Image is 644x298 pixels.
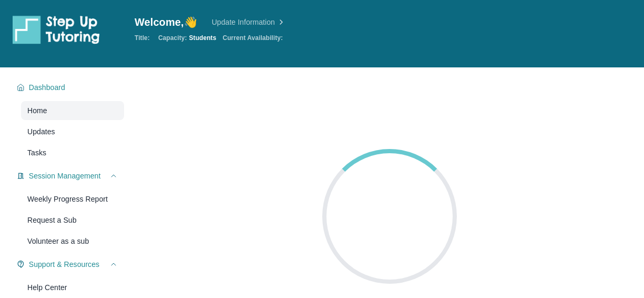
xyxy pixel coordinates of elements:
[212,17,285,27] a: Update Information
[189,34,217,42] span: Students
[135,15,197,29] span: Welcome, 👋
[135,34,150,42] span: Title:
[21,190,124,208] a: Weekly Progress Report
[25,171,118,181] button: Session Management
[29,259,99,270] span: Support & Resources
[21,101,124,120] a: Home
[27,147,46,158] span: Tasks
[27,126,55,137] span: Updates
[21,278,124,297] a: Help Center
[275,17,285,27] img: Chevron Right
[21,211,124,230] a: Request a Sub
[27,105,47,116] span: Home
[13,15,100,44] img: logo
[21,122,124,141] a: Updates
[158,34,187,42] span: Capacity:
[29,82,65,93] span: Dashboard
[222,34,283,42] span: Current Availability:
[29,171,101,181] span: Session Management
[25,259,118,270] button: Support & Resources
[25,82,118,93] button: Dashboard
[21,143,124,162] a: Tasks
[21,232,124,251] a: Volunteer as a sub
